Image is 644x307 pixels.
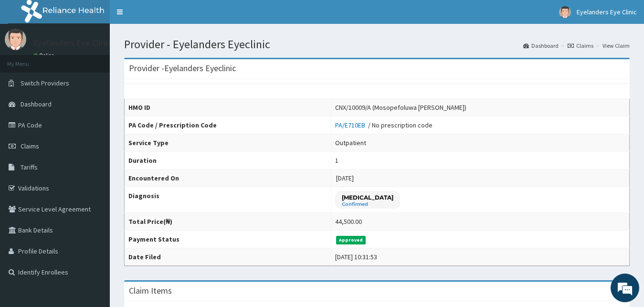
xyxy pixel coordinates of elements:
a: PA/E710EB [335,121,368,129]
th: Diagnosis [125,187,331,213]
div: 44,500.00 [335,217,362,226]
a: Dashboard [523,42,559,50]
th: HMO ID [125,99,331,116]
div: 1 [335,156,338,165]
a: Online [33,52,56,59]
div: [DATE] 10:31:53 [335,252,377,262]
th: Total Price(₦) [125,213,331,231]
div: CNX/10009/A (Mosopefoluwa [PERSON_NAME]) [335,103,466,112]
div: / No prescription code [335,120,433,130]
p: [MEDICAL_DATA] [342,193,393,201]
th: Payment Status [125,231,331,248]
small: Confirmed [342,202,393,207]
th: Date Filed [125,248,331,266]
span: Dashboard [21,100,52,108]
img: User Image [5,29,26,50]
img: User Image [559,6,571,18]
h3: Provider - Eyelanders Eyeclinic [129,64,236,73]
p: Eyelanders Eye Clinic [33,39,112,47]
h1: Provider - Eyelanders Eyeclinic [124,38,630,51]
span: Eyelanders Eye Clinic [577,8,637,16]
h3: Claim Items [129,286,172,295]
div: Outpatient [335,138,366,148]
span: Switch Providers [21,79,69,87]
span: [DATE] [336,174,354,182]
th: Encountered On [125,169,331,187]
span: Claims [21,142,39,150]
a: View Claim [602,42,630,50]
th: PA Code / Prescription Code [125,116,331,134]
th: Service Type [125,134,331,152]
th: Duration [125,152,331,169]
span: Approved [336,236,366,244]
a: Claims [568,42,593,50]
span: Tariffs [21,163,38,171]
